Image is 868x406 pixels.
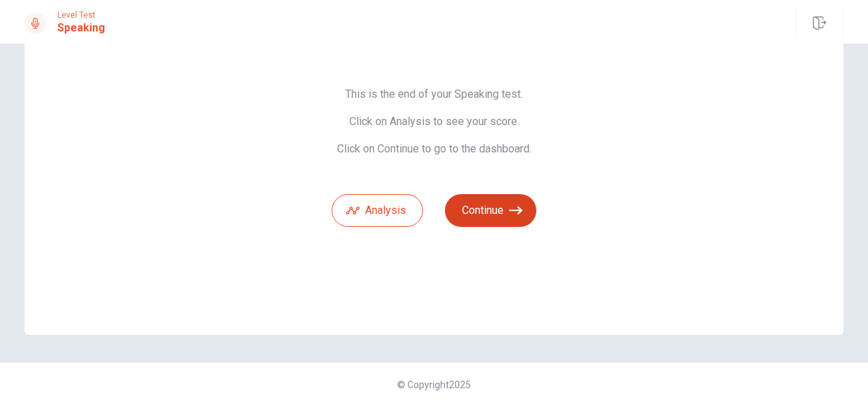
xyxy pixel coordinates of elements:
span: This is the end of your Speaking test. Click on Analysis to see your score. Click on Continue to ... [332,87,536,156]
h1: Speaking [57,20,105,36]
span: © Copyright 2025 [397,379,471,390]
button: Analysis [332,194,423,227]
span: Level Test [57,10,105,20]
button: Continue [445,194,536,227]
